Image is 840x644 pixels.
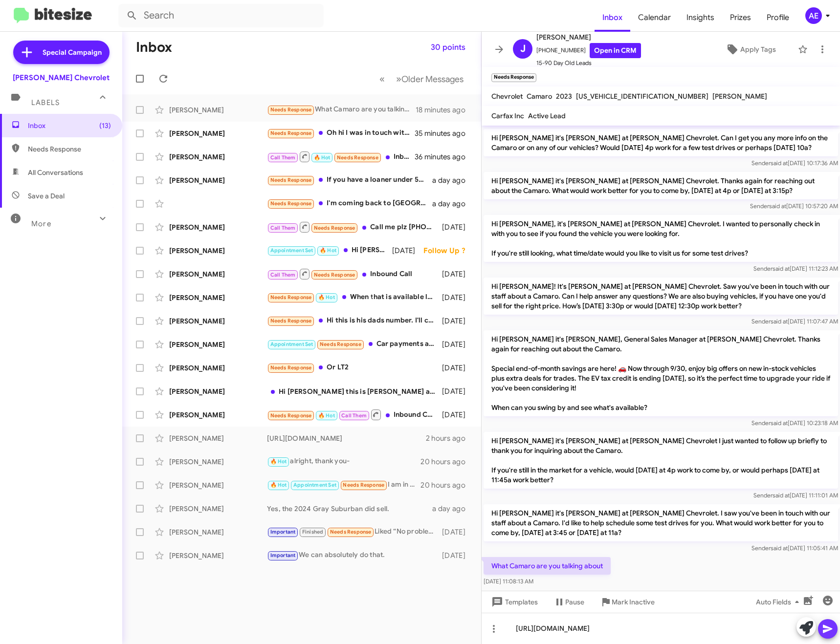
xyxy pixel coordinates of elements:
[771,159,788,167] span: said at
[314,272,355,278] span: Needs Response
[440,386,473,396] div: [DATE]
[440,316,473,326] div: [DATE]
[484,129,838,156] p: Hi [PERSON_NAME] it's [PERSON_NAME] at [PERSON_NAME] Chevrolet. Can I get you any more info on th...
[270,272,296,278] span: Call Them
[314,154,331,161] span: 🔥 Hot
[28,121,111,130] span: Inbox
[270,341,313,347] span: Appointment Set
[536,43,641,58] span: [PHONE_NUMBER]
[520,41,526,57] span: J
[423,39,473,56] button: 30 points
[267,479,420,491] div: I am in the showroom now
[267,245,392,256] div: Hi [PERSON_NAME], I realized you have an offer from Cargurus, so the next step for you would be t...
[330,529,372,535] span: Needs Response
[270,247,313,254] span: Appointment Set
[270,130,312,136] span: Needs Response
[565,593,584,611] span: Pause
[270,154,296,161] span: Call Them
[576,92,708,101] span: [US_VEHICLE_IDENTIFICATION_NUMBER]
[401,74,464,85] span: Older Messages
[756,593,803,611] span: Auto Fields
[484,578,533,585] span: [DATE] 11:08:13 AM
[43,47,102,57] span: Special Campaign
[392,246,423,256] div: [DATE]
[432,175,473,185] div: a day ago
[722,3,759,32] span: Prizes
[491,92,523,101] span: Chevrolet
[169,527,267,537] div: [PERSON_NAME]
[797,7,829,24] button: AE
[169,105,267,115] div: [PERSON_NAME]
[426,433,473,443] div: 2 hours ago
[118,4,324,27] input: Search
[267,221,440,233] div: Call me plz [PHONE_NUMBER]
[440,363,473,373] div: [DATE]
[13,73,110,83] div: [PERSON_NAME] Chevrolet
[740,41,776,58] span: Apply Tags
[267,504,432,514] div: Yes, the 2024 Gray Suburban did sell.
[771,419,788,427] span: said at
[679,3,722,32] span: Insights
[484,215,838,262] p: Hi [PERSON_NAME], it's [PERSON_NAME] at [PERSON_NAME] Chevrolet. I wanted to personally check in ...
[753,265,838,272] span: Sender [DATE] 11:12:23 AM
[267,433,426,443] div: [URL][DOMAIN_NAME]
[169,222,267,232] div: [PERSON_NAME]
[440,340,473,349] div: [DATE]
[267,362,440,373] div: Or LT2
[169,386,267,396] div: [PERSON_NAME]
[267,268,440,280] div: Inbound Call
[590,43,641,58] a: Open in CRM
[484,278,838,315] p: Hi [PERSON_NAME]! It's [PERSON_NAME] at [PERSON_NAME] Chevrolet. Saw you've been in touch with ou...
[28,144,111,154] span: Needs Response
[416,105,473,115] div: 18 minutes ago
[771,544,788,552] span: said at
[595,3,630,32] span: Inbox
[270,225,296,231] span: Call Them
[423,246,473,256] div: Follow Up ?
[270,529,296,535] span: Important
[31,219,51,228] span: More
[169,175,267,185] div: [PERSON_NAME]
[270,107,312,113] span: Needs Response
[169,316,267,326] div: [PERSON_NAME]
[270,482,287,488] span: 🔥 Hot
[169,433,267,443] div: [PERSON_NAME]
[379,73,385,85] span: «
[396,73,401,85] span: »
[752,419,838,427] span: Sender [DATE] 10:23:18 AM
[491,111,524,120] span: Carfax Inc
[169,269,267,279] div: [PERSON_NAME]
[752,318,838,325] span: Sender [DATE] 11:07:47 AM
[270,365,312,371] span: Needs Response
[752,544,838,552] span: Sender [DATE] 11:05:41 AM
[759,3,797,32] span: Profile
[432,199,473,209] div: a day ago
[440,293,473,302] div: [DATE]
[630,3,679,32] a: Calendar
[267,339,440,350] div: Car payments are outrageously high and I'm not interested in high car payments because I have bad...
[136,40,172,55] h1: Inbox
[536,31,641,43] span: [PERSON_NAME]
[482,593,546,611] button: Templates
[270,294,312,301] span: Needs Response
[169,340,267,349] div: [PERSON_NAME]
[267,456,420,467] div: alright, thank you-
[270,412,312,419] span: Needs Response
[28,168,83,177] span: All Conversations
[169,410,267,420] div: [PERSON_NAME]
[491,73,536,82] small: Needs Response
[169,363,267,373] div: [PERSON_NAME]
[752,159,838,167] span: Sender [DATE] 10:17:36 AM
[546,593,592,611] button: Pause
[712,92,767,101] span: [PERSON_NAME]
[556,92,572,101] span: 2023
[374,69,469,89] nav: Page navigation example
[267,292,440,303] div: When that is available let me know
[612,593,655,611] span: Mark Inactive
[320,341,361,347] span: Needs Response
[440,410,473,420] div: [DATE]
[343,482,384,488] span: Needs Response
[432,504,473,514] div: a day ago
[267,526,440,537] div: Liked “No problem, we appreciate the opportunity!”
[267,315,440,326] div: Hi this is his dads number. I'll check with him. [PERSON_NAME] is [DEMOGRAPHIC_DATA] and looking ...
